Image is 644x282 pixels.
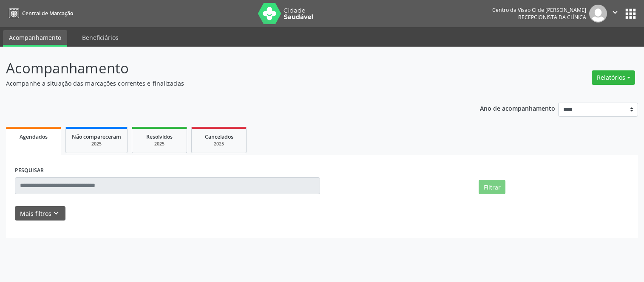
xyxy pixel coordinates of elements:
div: 2025 [72,141,121,147]
img: img [589,5,607,22]
button: apps [623,6,638,21]
div: Centro da Visao Cl de [PERSON_NAME] [492,6,586,14]
span: Resolvidos [146,133,173,140]
button:  [607,5,623,22]
span: Central de Marcação [22,10,73,17]
p: Ano de acompanhamento [480,103,555,113]
i: keyboard_arrow_down [51,209,61,218]
p: Acompanhe a situação das marcações correntes e finalizadas [6,79,448,88]
a: Beneficiários [76,30,125,45]
span: Recepcionista da clínica [518,14,586,21]
p: Acompanhamento [6,58,448,79]
a: Central de Marcação [6,6,73,20]
button: Filtrar [479,180,505,194]
span: Cancelados [205,133,233,140]
label: PESQUISAR [15,164,44,177]
i:  [610,8,620,17]
div: 2025 [138,141,181,147]
div: 2025 [198,141,240,147]
button: Relatórios [592,70,635,85]
a: Acompanhamento [3,30,67,47]
button: Mais filtroskeyboard_arrow_down [15,206,65,221]
span: Não compareceram [72,133,121,140]
span: Agendados [20,133,48,140]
